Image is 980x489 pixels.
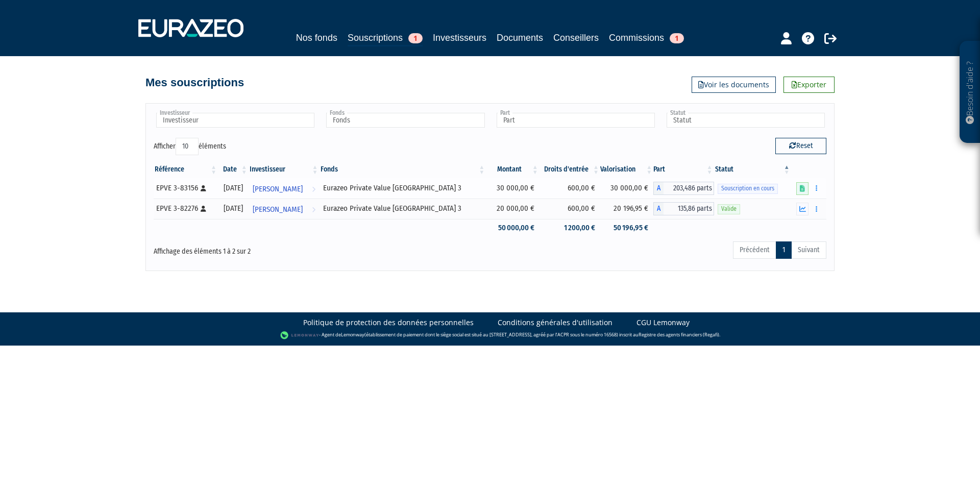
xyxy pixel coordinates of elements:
[222,203,245,214] div: [DATE]
[498,317,612,328] a: Conditions générales d'utilisation
[312,180,315,199] i: Voir l'investisseur
[280,330,320,340] img: logo-lemonway.png
[323,183,483,193] div: Eurazeo Private Value [GEOGRAPHIC_DATA] 3
[201,206,206,212] i: [Français] Personne physique
[249,161,320,178] th: Investisseur: activer pour trier la colonne par ordre croissant
[540,178,600,199] td: 600,00 €
[303,317,474,328] a: Politique de protection des données personnelles
[600,219,653,237] td: 50 196,95 €
[138,19,243,37] img: 1732889491-logotype_eurazeo_blanc_rvb.png
[692,77,776,93] a: Voir les documents
[653,202,714,215] div: A - Eurazeo Private Value Europe 3
[600,178,653,199] td: 30 000,00 €
[540,161,600,178] th: Droits d'entrée: activer pour trier la colonne par ordre croissant
[653,202,664,215] span: A
[964,46,976,138] p: Besoin d'aide ?
[486,178,539,199] td: 30 000,00 €
[497,31,543,45] a: Documents
[253,200,303,219] span: [PERSON_NAME]
[653,161,714,178] th: Part: activer pour trier la colonne par ordre croissant
[609,31,684,45] a: Commissions1
[296,31,337,45] a: Nos fonds
[714,161,791,178] th: Statut : activer pour trier la colonne par ordre d&eacute;croissant
[486,219,539,237] td: 50 000,00 €
[10,330,970,340] div: - Agent de (établissement de paiement dont le siège social est situé au [STREET_ADDRESS], agréé p...
[154,138,226,155] label: Afficher éléments
[540,219,600,237] td: 1 200,00 €
[253,180,303,199] span: [PERSON_NAME]
[433,31,486,45] a: Investisseurs
[540,199,600,219] td: 600,00 €
[154,161,218,178] th: Référence : activer pour trier la colonne par ordre croissant
[156,183,214,193] div: EPVE 3-83156
[653,182,664,195] span: A
[218,161,249,178] th: Date: activer pour trier la colonne par ordre croissant
[145,77,244,89] h4: Mes souscriptions
[486,161,539,178] th: Montant: activer pour trier la colonne par ordre croissant
[553,31,599,45] a: Conseillers
[776,241,792,259] a: 1
[312,200,315,219] i: Voir l'investisseur
[341,331,364,338] a: Lemonway
[664,182,714,195] span: 203,486 parts
[201,185,206,191] i: [Français] Personne physique
[783,77,835,93] a: Exporter
[222,183,245,193] div: [DATE]
[653,182,714,195] div: A - Eurazeo Private Value Europe 3
[249,178,320,199] a: [PERSON_NAME]
[718,204,740,214] span: Valide
[636,317,690,328] a: CGU Lemonway
[664,202,714,215] span: 135,86 parts
[670,33,684,43] span: 1
[249,199,320,219] a: [PERSON_NAME]
[156,203,214,214] div: EPVE 3-82276
[348,31,423,46] a: Souscriptions1
[408,33,423,43] span: 1
[639,331,719,338] a: Registre des agents financiers (Regafi)
[154,240,425,257] div: Affichage des éléments 1 à 2 sur 2
[600,199,653,219] td: 20 196,95 €
[718,184,778,193] span: Souscription en cours
[600,161,653,178] th: Valorisation: activer pour trier la colonne par ordre croissant
[323,203,483,214] div: Eurazeo Private Value [GEOGRAPHIC_DATA] 3
[775,138,826,154] button: Reset
[176,138,199,155] select: Afficheréléments
[486,199,539,219] td: 20 000,00 €
[320,161,486,178] th: Fonds: activer pour trier la colonne par ordre croissant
